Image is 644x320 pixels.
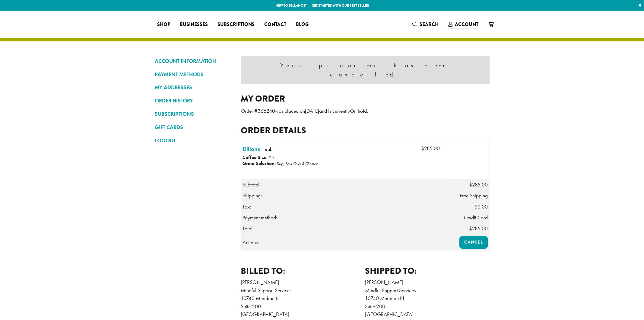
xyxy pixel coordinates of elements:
[241,201,450,212] th: Tax:
[421,145,424,152] span: $
[155,135,232,146] a: LOGOUT
[241,190,450,201] th: Shipping:
[268,155,274,160] p: 5 lb
[241,56,490,84] div: Your pre-order has been cancelled.
[241,106,490,116] p: Order # was placed on and is currently .
[408,19,443,29] a: Search
[155,95,232,106] a: ORDER HISTORY
[243,154,268,160] strong: Coffee Size:
[469,181,472,188] span: $
[459,236,488,249] a: Cancel order 365240
[243,144,260,154] a: Dillons
[241,93,490,104] h2: My Order
[312,3,369,8] a: Get started with our best seller
[258,108,275,114] mark: 365240
[365,266,490,276] h2: Shipped to:
[180,21,208,28] span: Businesses
[155,122,232,132] a: GIFT CARDS
[155,109,232,119] a: SUBSCRIPTIONS
[450,212,489,223] td: Credit Card
[243,160,276,166] strong: Grind Selection:
[421,145,440,152] bdi: 285.00
[241,234,450,250] th: Actions:
[241,212,450,223] th: Payment method:
[450,190,489,201] td: Free Shipping
[241,266,365,276] h2: Billed to:
[241,278,365,318] address: [PERSON_NAME] Mindful Support Services 10740 Meridian N Suite 200 [GEOGRAPHIC_DATA]
[469,225,488,232] span: 285.00
[152,20,175,29] a: Shop
[469,225,472,232] span: $
[155,69,232,79] a: PAYMENT METHODS
[277,161,318,166] p: Drip, Pour Over & Chemex
[474,203,488,210] span: 0.00
[350,108,367,114] mark: On hold
[365,278,490,318] address: [PERSON_NAME] Mindful Support Services 10740 Meridian N Suite 200 [GEOGRAPHIC_DATA]
[296,21,309,28] span: Blog
[264,21,286,28] span: Contact
[455,21,478,28] span: Account
[241,223,450,234] th: Total:
[474,203,477,210] span: $
[469,181,488,188] span: 285.00
[217,21,255,28] span: Subscriptions
[241,125,490,136] h2: Order details
[155,82,232,92] a: MY ADDRESSES
[265,146,296,155] strong: × 4
[305,108,319,114] mark: [DATE]
[155,56,232,66] a: ACCOUNT INFORMATION
[420,21,439,28] span: Search
[241,179,450,190] th: Subtotal:
[157,21,170,28] span: Shop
